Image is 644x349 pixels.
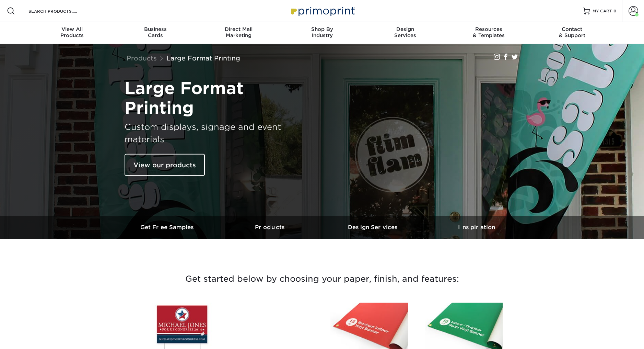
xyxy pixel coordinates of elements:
[530,26,614,32] span: Contact
[125,121,296,146] h3: Custom displays, signage and event materials
[364,26,447,32] span: Design
[425,224,528,230] h3: Inspiration
[219,216,322,239] a: Products
[114,26,197,32] span: Business
[280,26,364,32] span: Shop By
[425,216,528,239] a: Inspiration
[530,26,614,38] div: & Support
[125,78,296,118] h1: Large Format Printing
[593,8,612,14] span: MY CART
[125,154,205,176] a: View our products
[364,22,447,44] a: DesignServices
[31,22,114,44] a: View AllProducts
[322,224,425,230] h3: Design Services
[114,26,197,38] div: Cards
[447,26,530,38] div: & Templates
[197,22,280,44] a: Direct MailMarketing
[322,216,425,239] a: Design Services
[31,26,114,38] div: Products
[31,26,114,32] span: View All
[530,22,614,44] a: Contact& Support
[288,3,356,18] img: Primoprint
[197,26,280,32] span: Direct Mail
[364,26,447,38] div: Services
[166,54,240,62] a: Large Format Printing
[28,7,95,15] input: SEARCH PRODUCTS.....
[613,9,617,13] span: 0
[219,224,322,230] h3: Products
[447,22,530,44] a: Resources& Templates
[116,224,219,230] h3: Get Free Samples
[121,263,523,294] h3: Get started below by choosing your paper, finish, and features:
[197,26,280,38] div: Marketing
[447,26,530,32] span: Resources
[127,54,157,62] a: Products
[280,22,364,44] a: Shop ByIndustry
[116,216,219,239] a: Get Free Samples
[114,22,197,44] a: BusinessCards
[280,26,364,38] div: Industry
